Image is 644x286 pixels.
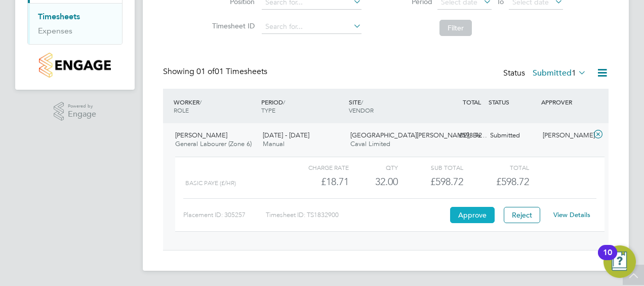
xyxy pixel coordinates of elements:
div: 10 [603,253,612,266]
div: £598.72 [398,173,463,190]
a: View Details [553,210,590,219]
span: £598.72 [496,175,529,188]
div: Submitted [486,127,539,144]
div: Sub Total [398,161,463,173]
div: Total [463,161,529,173]
div: Placement ID: 305257 [183,207,266,223]
div: WORKER [171,93,259,119]
label: Timesheet ID [209,21,255,30]
div: STATUS [486,93,539,111]
span: 01 of [196,66,215,77]
label: Submitted [533,68,586,78]
a: Expenses [38,26,72,35]
span: [GEOGRAPHIC_DATA][PERSON_NAME], Be… [350,131,487,139]
span: VENDOR [349,106,374,114]
a: Go to home page [27,53,123,78]
div: Timesheets [28,3,122,44]
span: Caval Limited [350,139,390,148]
div: £18.71 [284,173,349,190]
div: PERIOD [259,93,346,119]
span: 1 [572,68,576,78]
button: Open Resource Center, 10 new notifications [603,245,636,278]
div: APPROVER [539,93,591,111]
span: 01 Timesheets [196,66,267,77]
img: countryside-properties-logo-retina.png [39,53,110,78]
span: Manual [263,139,285,148]
button: Filter [439,20,472,36]
span: Engage [68,110,96,119]
button: Approve [450,207,495,223]
div: Timesheet ID: TS1832900 [266,207,448,223]
span: TYPE [261,106,275,114]
span: Powered by [68,102,96,111]
span: [PERSON_NAME] [175,131,227,139]
span: / [199,98,202,106]
a: Powered byEngage [54,102,97,121]
div: QTY [349,161,398,173]
span: / [283,98,285,106]
span: BASIC PAYE (£/HR) [185,180,236,187]
span: General Labourer (Zone 6) [175,139,252,148]
a: Timesheets [38,12,80,21]
input: Search for... [262,20,361,34]
div: Showing [163,66,269,77]
span: ROLE [174,106,189,114]
span: / [361,98,363,106]
div: 32.00 [349,173,398,190]
span: [DATE] - [DATE] [263,131,309,139]
div: Status [503,66,588,81]
div: [PERSON_NAME] [539,127,591,144]
div: Charge rate [284,161,349,173]
div: SITE [346,93,434,119]
div: £598.72 [433,127,486,144]
span: TOTAL [463,98,481,106]
button: Reject [504,207,540,223]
